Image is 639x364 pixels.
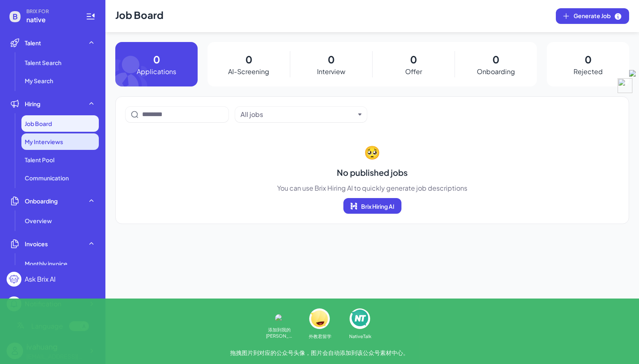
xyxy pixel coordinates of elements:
[328,52,335,67] p: 0
[410,52,417,67] p: 0
[574,12,622,21] span: Generate Job
[25,240,48,248] span: Invoices
[477,67,515,77] p: Onboarding
[245,52,252,67] p: 0
[25,138,63,146] span: My Interviews
[585,52,592,67] p: 0
[25,259,68,268] span: Monthly invoice
[343,198,401,214] button: Brix Hiring AI
[26,8,76,15] span: BRIX FOR
[361,203,394,210] span: Brix Hiring AI
[405,67,422,77] p: Offer
[25,77,53,85] span: My Search
[25,39,41,47] span: Talent
[25,100,40,108] span: Hiring
[240,110,263,119] div: All jobs
[574,67,603,77] p: Rejected
[492,52,499,67] p: 0
[26,15,76,25] span: native
[25,197,58,205] span: Onboarding
[25,58,61,67] span: Talent Search
[25,156,54,164] span: Talent Pool
[25,174,69,182] span: Communication
[25,119,52,128] span: Job Board
[240,110,355,119] button: All jobs
[337,167,408,178] span: No published jobs
[228,67,269,77] p: AI-Screening
[277,183,467,193] span: You can use Brix Hiring AI to quickly generate job descriptions
[25,217,52,225] span: Overview
[25,274,56,284] div: Ask Brix AI
[556,8,629,24] button: Generate Job
[317,67,345,77] p: Interview
[364,142,380,162] span: 🥺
